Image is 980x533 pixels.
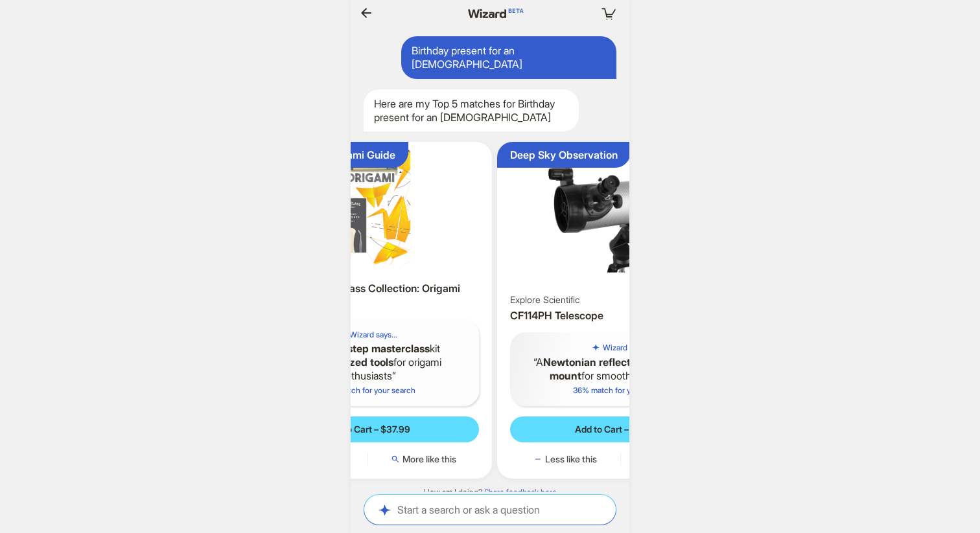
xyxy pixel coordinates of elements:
[368,453,479,466] button: More like this
[502,147,740,291] img: CF114PH Telescope
[550,356,708,382] b: equatorial mount
[603,343,651,353] h5: Wizard says...
[267,342,469,382] q: A kit with for origami enthusiasts
[510,309,732,323] h3: CF114PH Telescope
[351,487,629,497] div: How am I doing?
[244,142,492,479] div: Step-by-Step Origami GuideArt Maker Masterclass Collection: Origami Techniques KitArt Maker Maste...
[349,330,397,340] h5: Wizard says...
[545,453,597,465] span: Less like this
[484,487,557,497] a: Share feedback here
[320,385,415,395] span: 36 % match for your search
[325,424,410,435] span: Add to Cart – $37.99
[305,342,430,355] b: step-by-step masterclass
[401,36,616,79] div: Birthday present for an [DEMOGRAPHIC_DATA]
[510,294,579,306] span: Explore Scientific
[312,356,393,369] b: specialized tools
[402,453,456,465] span: More like this
[257,282,479,309] h3: Art Maker Masterclass Collection: Origami Techniques Kit
[573,385,668,395] span: 36 % match for your search
[510,148,618,162] div: Deep Sky Observation
[520,356,722,383] q: A with for smooth sky tracking
[249,147,487,264] img: Art Maker Masterclass Collection: Origami Techniques Kit
[364,89,579,132] div: Here are my Top 5 matches for Birthday present for an [DEMOGRAPHIC_DATA]
[257,416,479,442] button: Add to Cart – $37.99
[543,356,640,369] b: Newtonian reflector
[575,424,667,435] span: Add to Cart – $226.60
